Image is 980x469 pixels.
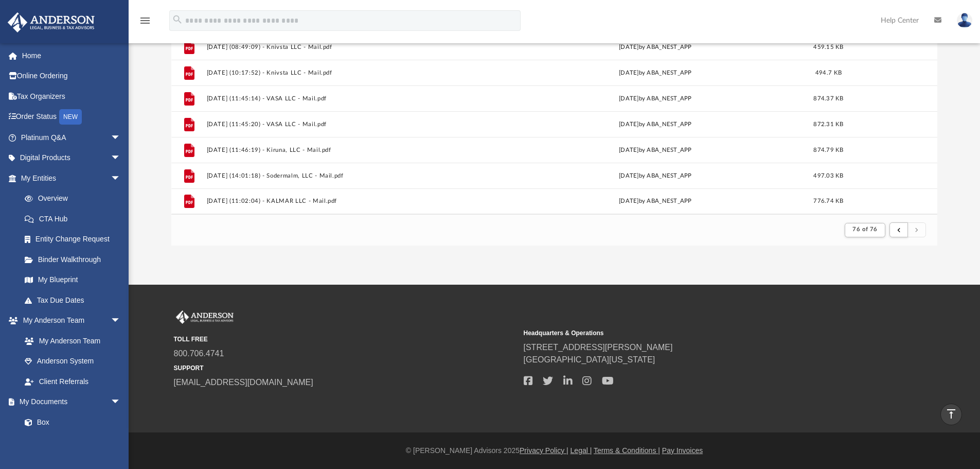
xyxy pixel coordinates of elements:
button: [DATE] (08:49:09) - Knivsta LLC - Mail.pdf [206,44,503,50]
span: arrow_drop_down [111,392,131,413]
a: Tax Due Dates [14,290,136,310]
button: [DATE] (11:46:19) - Kiruna, LLC - Mail.pdf [206,147,503,153]
a: Meeting Minutes [14,432,131,453]
div: [DATE] by ABA_NEST_APP [507,171,804,180]
span: 76 of 76 [852,227,877,232]
button: 76 of 76 [845,223,885,237]
i: vertical_align_top [945,408,957,420]
span: 874.79 KB [813,147,843,152]
a: Terms & Conditions | [594,446,660,455]
span: 497.03 KB [813,172,843,178]
a: My Documentsarrow_drop_down [7,392,131,412]
img: Anderson Advisors Platinum Portal [5,12,98,32]
small: TOLL FREE [174,335,516,344]
i: menu [139,14,151,27]
button: [DATE] (11:45:14) - VASA LLC - Mail.pdf [206,95,503,102]
a: [STREET_ADDRESS][PERSON_NAME] [524,343,673,352]
div: [DATE] by ABA_NEST_APP [507,145,804,154]
a: Anderson System [14,351,131,372]
img: User Pic [957,13,972,28]
span: arrow_drop_down [111,148,131,169]
a: My Anderson Team [14,331,126,351]
a: Tax Organizers [7,86,136,107]
a: menu [139,20,151,27]
i: search [172,14,183,25]
span: arrow_drop_down [111,168,131,189]
a: Binder Walkthrough [14,249,136,270]
span: arrow_drop_down [111,127,131,148]
a: Digital Productsarrow_drop_down [7,148,136,168]
span: arrow_drop_down [111,310,131,332]
a: Overview [14,188,136,209]
div: NEW [59,109,82,125]
a: vertical_align_top [940,404,962,425]
button: [DATE] (10:17:52) - Knivsta LLC - Mail.pdf [206,70,503,76]
button: [DATE] (11:02:04) - KALMAR LLC - Mail.pdf [206,198,503,204]
span: 494.7 KB [815,70,842,75]
a: Order StatusNEW [7,107,136,128]
button: [DATE] (14:01:18) - Sodermalm, LLC - Mail.pdf [206,172,503,179]
span: 872.31 KB [813,121,843,127]
span: 776.74 KB [813,198,843,204]
div: grid [171,32,938,214]
span: 874.37 KB [813,95,843,101]
a: My Anderson Teamarrow_drop_down [7,310,131,331]
a: Home [7,45,136,66]
div: [DATE] by ABA_NEST_APP [507,68,804,77]
a: Pay Invoices [662,446,703,455]
div: [DATE] by ABA_NEST_APP [507,119,804,129]
a: Entity Change Request [14,229,136,250]
div: [DATE] by ABA_NEST_APP [507,197,804,206]
a: Privacy Policy | [520,446,568,455]
a: My Entitiesarrow_drop_down [7,168,136,188]
a: Platinum Q&Aarrow_drop_down [7,127,136,148]
a: My Blueprint [14,270,131,290]
a: Client Referrals [14,371,131,392]
a: Online Ordering [7,66,136,86]
small: Headquarters & Operations [524,328,866,338]
a: Box [14,412,126,432]
div: [DATE] by ABA_NEST_APP [507,42,804,51]
a: Legal | [571,446,592,455]
div: [DATE] by ABA_NEST_APP [507,94,804,103]
a: CTA Hub [14,209,136,229]
a: 800.706.4741 [174,349,224,358]
span: 459.15 KB [813,44,843,49]
img: Anderson Advisors Platinum Portal [174,310,236,324]
small: SUPPORT [174,363,516,373]
a: [EMAIL_ADDRESS][DOMAIN_NAME] [174,378,313,387]
a: [GEOGRAPHIC_DATA][US_STATE] [524,355,655,364]
div: © [PERSON_NAME] Advisors 2025 [129,445,980,456]
button: [DATE] (11:45:20) - VASA LLC - Mail.pdf [206,121,503,128]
